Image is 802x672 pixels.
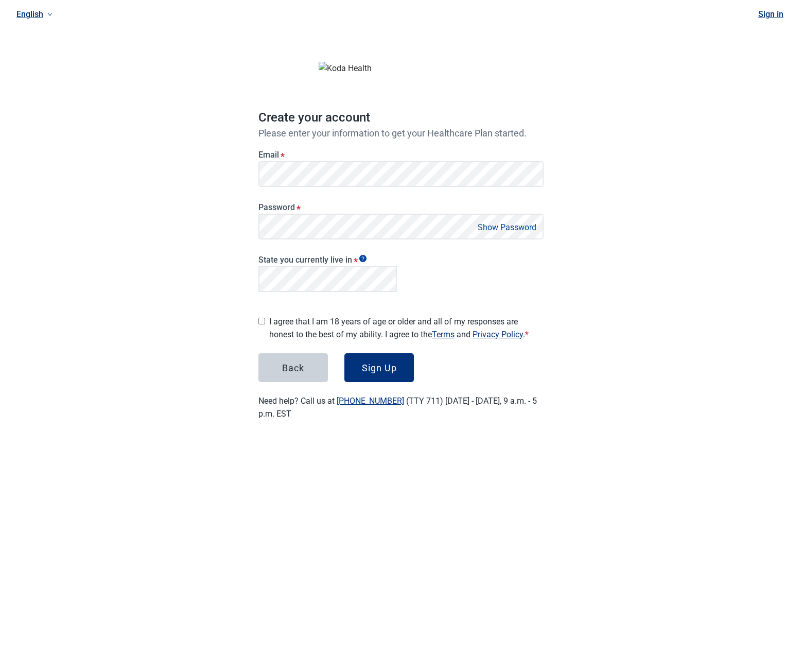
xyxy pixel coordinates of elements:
span: Show tooltip [359,255,367,262]
label: I agree that I am 18 years of age or older and all of my responses are honest to the best of my a... [269,315,544,341]
label: Email [258,150,544,160]
p: Please enter your information to get your Healthcare Plan started. [258,128,544,139]
a: Sign in [758,9,783,19]
a: Privacy Policy [473,330,523,339]
label: Password [258,202,544,212]
a: Current language: English [12,6,57,23]
h1: Create your account [258,108,544,128]
div: Back [282,363,304,373]
a: [PHONE_NUMBER] [337,396,404,406]
span: Required field [525,330,529,339]
button: Sign Up [344,353,414,382]
span: down [47,12,53,17]
a: Terms [432,330,455,339]
label: Need help? Call us at (TTY 711) [DATE] - [DATE], 9 a.m. - 5 p.m. EST [258,396,537,419]
div: Sign Up [362,363,397,373]
button: Back [258,353,328,382]
label: State you currently live in [258,255,397,265]
img: Koda Health [319,62,483,75]
button: Show Password [475,220,539,234]
main: Main content [234,16,568,445]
